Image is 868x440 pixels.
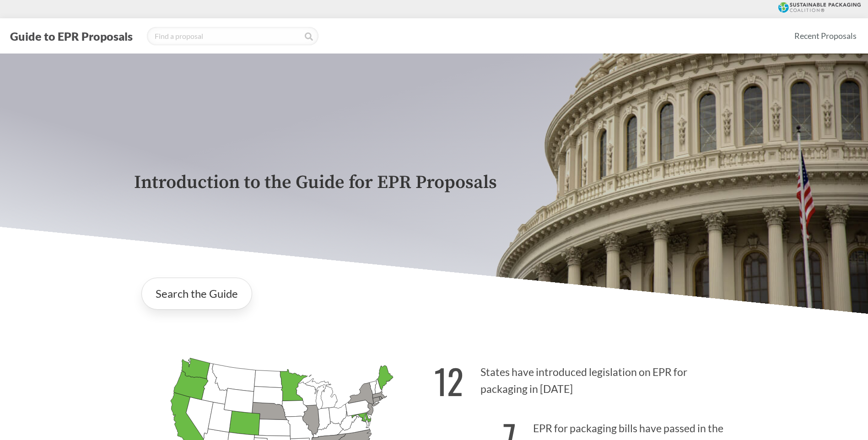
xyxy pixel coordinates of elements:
[141,278,252,310] a: Search the Guide
[147,27,318,45] input: Find a proposal
[790,26,861,46] a: Recent Proposals
[434,350,734,406] p: States have introduced legislation on EPR for packaging in [DATE]
[7,29,135,43] button: Guide to EPR Proposals
[134,172,734,193] p: Introduction to the Guide for EPR Proposals
[434,355,464,406] strong: 12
